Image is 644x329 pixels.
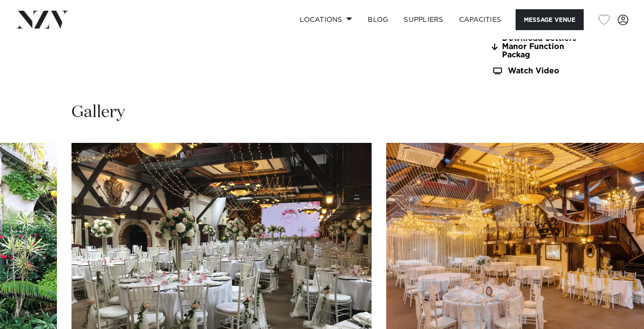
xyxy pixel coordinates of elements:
button: Message Venue [516,9,584,30]
a: BLOG [360,9,396,30]
a: Watch Video [492,67,581,75]
a: Capacities [451,9,509,30]
a: SUPPLIERS [396,9,451,30]
a: Locations [292,9,360,30]
a: Download Settlers Manor Function Packag [492,35,581,59]
img: nzv-logo.png [16,11,69,28]
h2: Gallery [72,102,125,123]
